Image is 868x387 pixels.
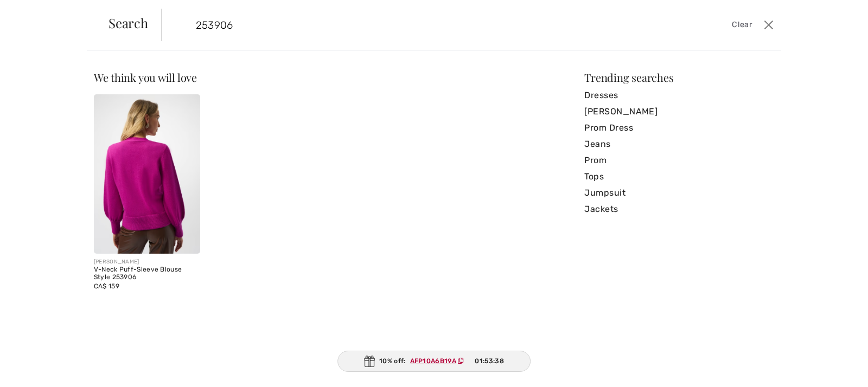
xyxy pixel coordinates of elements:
[584,120,774,136] a: Prom Dress
[94,282,119,290] span: CA$ 159
[25,8,47,17] span: Help
[584,152,774,169] a: Prom
[584,87,774,104] a: Dresses
[584,136,774,152] a: Jeans
[761,16,777,34] button: Close
[584,185,774,201] a: Jumpsuit
[108,16,148,29] span: Search
[94,266,200,281] div: V-Neck Puff-Sleeve Blouse Style 253906
[94,258,200,266] div: [PERSON_NAME]
[584,169,774,185] a: Tops
[584,201,774,217] a: Jackets
[337,351,531,372] div: 10% off:
[732,19,752,31] span: Clear
[94,70,197,85] span: We think you will love
[188,9,617,41] input: TYPE TO SEARCH
[584,104,774,120] a: [PERSON_NAME]
[364,356,375,367] img: Gift.svg
[475,356,503,366] span: 01:53:38
[94,94,200,254] a: V-Neck Puff-Sleeve Blouse Style 253906. Black
[410,357,456,365] ins: AFP10A6B19A
[584,72,774,83] div: Trending searches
